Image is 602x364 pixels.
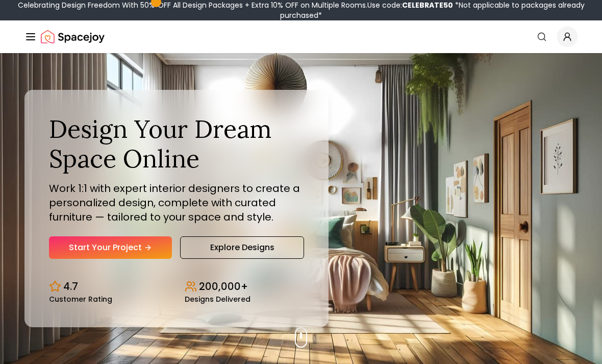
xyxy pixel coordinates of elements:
[185,296,250,303] small: Designs Delivered
[49,181,304,224] p: Work 1:1 with expert interior designers to create a personalized design, complete with curated fu...
[49,114,304,173] h1: Design Your Dream Space Online
[41,27,105,47] img: Spacejoy Logo
[49,296,112,303] small: Customer Rating
[199,279,248,294] p: 200,000+
[49,271,304,303] div: Design stats
[41,27,105,47] a: Spacejoy
[63,279,78,294] p: 4.7
[49,236,172,259] a: Start Your Project
[180,236,304,259] a: Explore Designs
[24,20,578,53] nav: Global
